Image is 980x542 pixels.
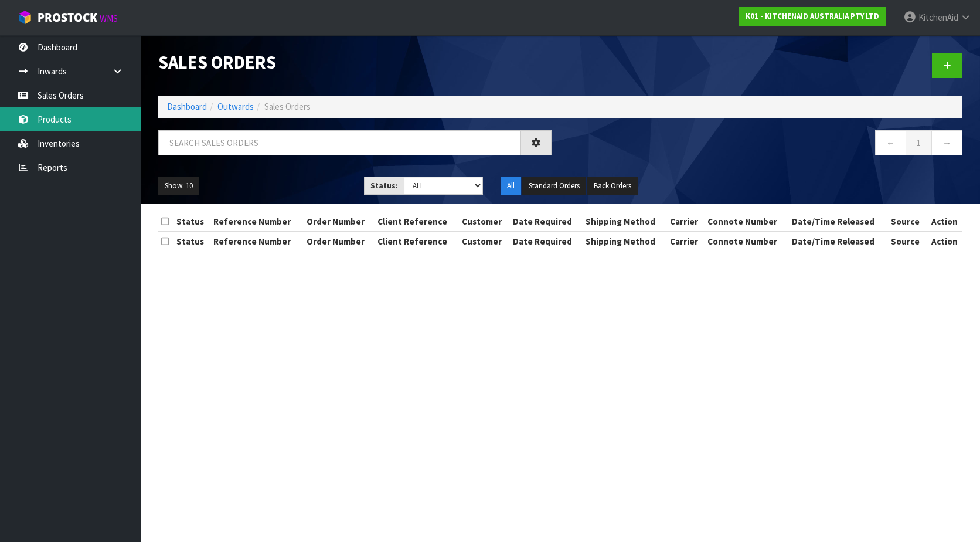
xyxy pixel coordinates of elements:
[522,177,586,195] button: Standard Orders
[264,101,311,112] span: Sales Orders
[667,212,705,231] th: Carrier
[210,212,303,231] th: Reference Number
[100,13,118,24] small: WMS
[927,232,962,250] th: Action
[931,130,962,155] a: →
[158,177,199,195] button: Show: 10
[705,212,789,231] th: Connote Number
[875,130,906,155] a: ←
[459,212,510,231] th: Customer
[167,101,207,112] a: Dashboard
[370,181,398,191] strong: Status:
[158,130,521,155] input: Search sales orders
[510,212,583,231] th: Date Required
[459,232,510,250] th: Customer
[927,212,962,231] th: Action
[667,232,705,250] th: Carrier
[888,232,927,250] th: Source
[217,101,254,112] a: Outwards
[173,212,211,231] th: Status
[510,232,583,250] th: Date Required
[583,232,667,250] th: Shipping Method
[789,232,887,250] th: Date/Time Released
[501,177,521,195] button: All
[583,212,667,231] th: Shipping Method
[888,212,927,231] th: Source
[158,53,552,73] h1: Sales Orders
[210,232,303,250] th: Reference Number
[18,10,32,25] img: cube-alt.png
[173,232,211,250] th: Status
[746,11,879,21] strong: K01 - KITCHENAID AUSTRALIA PTY LTD
[789,212,887,231] th: Date/Time Released
[375,212,459,231] th: Client Reference
[569,130,962,159] nav: Page navigation
[38,10,97,25] span: ProStock
[304,212,375,231] th: Order Number
[705,232,789,250] th: Connote Number
[587,177,638,195] button: Back Orders
[304,232,375,250] th: Order Number
[375,232,459,250] th: Client Reference
[906,130,932,155] a: 1
[918,12,958,23] span: KitchenAid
